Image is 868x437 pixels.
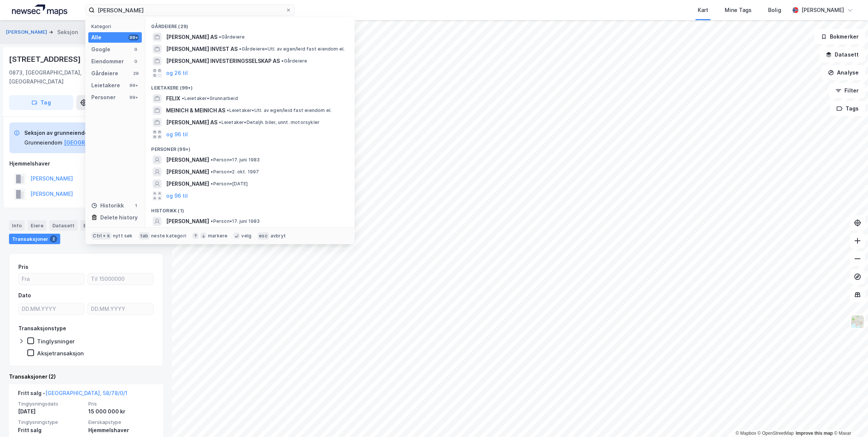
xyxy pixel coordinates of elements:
button: Datasett [819,47,865,62]
span: Leietaker • Detaljh. biler, unnt. motorsykler [219,119,320,125]
div: Pris [18,262,28,271]
div: Datasett [49,220,77,231]
div: nytt søk [113,233,133,239]
div: Fritt salg - [18,389,127,401]
div: Historikk (1) [145,202,355,215]
div: tab [139,232,150,240]
div: Dato [18,291,31,300]
div: neste kategori [151,233,186,239]
div: Kategori [91,24,142,29]
div: Kart [698,6,708,15]
span: Gårdeiere • Utl. av egen/leid fast eiendom el. [239,46,345,52]
div: markere [208,233,227,239]
span: [PERSON_NAME] [166,167,209,176]
span: • [211,218,213,224]
span: Person • 17. juni 1983 [211,218,260,224]
span: Person • 2. okt. 1997 [211,169,259,175]
div: 29 [133,70,139,76]
a: OpenStreetMap [758,431,794,436]
input: DD.MM.YYYY [19,303,84,315]
div: Hjemmelshaver [9,159,163,168]
div: avbryt [271,233,286,239]
div: Google [91,45,110,54]
span: Tinglysningstype [18,419,84,425]
div: Tinglysninger [37,338,75,345]
span: Leietaker • Utl. av egen/leid fast eiendom el. [227,107,331,113]
button: og 96 til [166,191,188,200]
span: Person • [DATE] [211,181,248,187]
div: Leietakere (99+) [145,79,355,92]
a: [GEOGRAPHIC_DATA], 58/78/0/1 [45,390,127,396]
div: Info [9,220,25,231]
span: • [219,119,221,125]
div: Transaksjonstype [18,324,66,333]
div: Transaksjoner (2) [9,372,163,381]
a: Improve this map [796,431,833,436]
span: Tinglysningsdato [18,401,84,407]
span: • [281,58,284,64]
button: [PERSON_NAME] [6,28,49,36]
iframe: Chat Widget [831,401,868,437]
div: Leietakere [91,81,120,90]
div: Hjemmelshaver [88,426,154,435]
span: Leietaker • Grunnarbeid [182,95,238,101]
div: Gårdeiere (29) [145,18,355,31]
span: [PERSON_NAME] AS [166,33,217,42]
span: [PERSON_NAME] AS [166,118,217,127]
div: 2 [50,235,57,243]
span: FELIX [166,94,180,103]
a: Mapbox [736,431,756,436]
span: [PERSON_NAME] [166,155,209,164]
div: Aksjetransaksjon [37,350,84,357]
span: • [227,107,229,113]
div: 99+ [128,82,139,88]
div: velg [241,233,251,239]
span: [PERSON_NAME] INVESTERINGSSELSKAP AS [166,57,280,66]
div: Historikk [91,201,124,210]
span: [PERSON_NAME] INVEST AS [166,45,238,54]
div: Ctrl + k [91,232,111,240]
div: Fritt salg [18,426,84,435]
button: og 26 til [166,69,188,78]
div: [STREET_ADDRESS] [9,53,82,65]
div: Bolig [768,6,781,15]
div: Delete history [100,213,138,222]
div: Eiendommer [91,57,124,66]
div: 0873, [GEOGRAPHIC_DATA], [GEOGRAPHIC_DATA] [9,68,102,86]
button: [GEOGRAPHIC_DATA], 58/78 [64,138,138,147]
span: Gårdeiere [219,34,245,40]
span: • [239,46,241,52]
span: MEINICH & MEINICH AS [166,106,225,115]
span: Person • 17. juni 1983 [211,157,260,163]
input: Til 15000000 [88,273,153,285]
div: Kontrollprogram for chat [831,401,868,437]
div: [DATE] [18,407,84,416]
div: Seksjon av grunneiendom [24,128,138,137]
div: Eiere [28,220,46,231]
span: • [211,157,213,163]
div: [PERSON_NAME] [801,6,844,15]
div: Personer (99+) [145,140,355,154]
span: • [211,181,213,186]
span: Pris [88,401,154,407]
span: • [182,95,184,101]
span: Gårdeiere [281,58,307,64]
input: Søk på adresse, matrikkel, gårdeiere, leietakere eller personer [95,4,285,16]
div: Gårdeiere [91,69,118,78]
button: Analyse [822,65,865,80]
div: 99+ [128,94,139,100]
div: 99+ [128,34,139,40]
span: • [211,169,213,175]
span: • [219,34,221,40]
div: Mine Tags [725,6,752,15]
div: Grunneiendom [24,138,62,147]
button: Bokmerker [814,29,865,44]
button: Tags [830,101,865,116]
div: Seksjon [57,28,78,37]
div: 15 000 000 kr [88,407,154,416]
input: DD.MM.YYYY [88,303,153,315]
button: Filter [829,83,865,98]
img: Z [850,315,865,329]
button: Tag [9,95,73,110]
span: Eierskapstype [88,419,154,425]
